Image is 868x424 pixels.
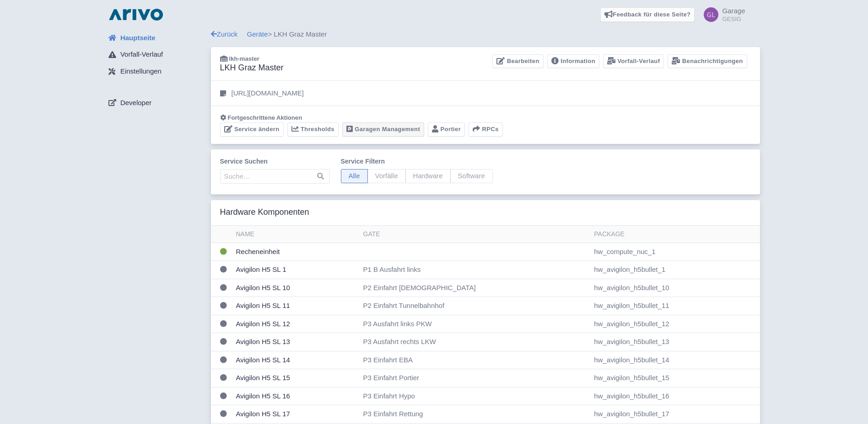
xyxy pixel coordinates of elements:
td: Avigilon H5 SL 15 [232,369,360,387]
h3: LKH Graz Master [220,63,284,73]
span: lkh-master [229,55,259,62]
span: Hauptseite [120,33,156,43]
a: Zurück [211,30,238,38]
td: hw_avigilon_h5bullet_13 [590,333,760,351]
td: hw_avigilon_h5bullet_1 [590,261,760,279]
span: Hardware [405,169,451,183]
span: Vorfall-Verlauf [120,49,163,60]
td: Avigilon H5 SL 16 [232,387,360,405]
td: hw_avigilon_h5bullet_11 [590,297,760,315]
p: [URL][DOMAIN_NAME] [232,88,304,99]
a: Information [547,54,599,69]
td: Avigilon H5 SL 17 [232,405,360,424]
th: Name [232,226,360,243]
td: hw_avigilon_h5bullet_16 [590,387,760,405]
td: Avigilon H5 SL 13 [232,333,360,351]
td: P3 Einfahrt Rettung [360,405,591,424]
a: Einstellungen [101,63,211,80]
td: P1 B Ausfahrt links [360,261,591,279]
span: Einstellungen [120,66,162,77]
a: Bearbeiten [492,54,543,69]
td: hw_avigilon_h5bullet_12 [590,315,760,333]
img: logo [107,7,165,22]
span: Fortgeschrittene Aktionen [228,114,302,121]
span: Vorfälle [367,169,406,183]
a: Service ändern [220,122,284,137]
a: Vorfall-Verlauf [101,46,211,64]
td: hw_avigilon_h5bullet_17 [590,405,760,424]
a: Benachrichtigungen [668,54,747,69]
td: hw_avigilon_h5bullet_14 [590,351,760,369]
span: Garage [722,7,745,15]
a: Feedback für diese Seite? [600,7,695,22]
td: Avigilon H5 SL 11 [232,297,360,315]
td: P3 Einfahrt Hypo [360,387,591,405]
td: P2 Einfahrt [DEMOGRAPHIC_DATA] [360,279,591,297]
a: Garagen Management [342,122,424,137]
td: Avigilon H5 SL 12 [232,315,360,333]
a: Vorfall-Verlauf [603,54,664,69]
th: Gate [360,226,591,243]
th: Package [590,226,760,243]
label: Service filtern [341,157,493,166]
a: Garage GESIG [698,7,745,22]
a: Geräte [247,30,268,38]
td: P3 Einfahrt Portier [360,369,591,387]
td: P3 Einfahrt EBA [360,351,591,369]
div: > LKH Graz Master [211,29,760,40]
td: P3 Ausfahrt links PKW [360,315,591,333]
h3: Hardware Komponenten [220,207,309,217]
a: Developer [101,94,211,111]
a: Thresholds [287,122,339,137]
span: Developer [120,98,151,108]
td: hw_compute_nuc_1 [590,243,760,261]
a: Portier [428,122,465,137]
td: hw_avigilon_h5bullet_10 [590,279,760,297]
button: RPCs [469,122,503,137]
span: Alle [341,169,368,183]
td: P3 Ausfahrt rechts LKW [360,333,591,351]
a: Hauptseite [101,29,211,47]
input: Suche… [220,169,330,184]
td: Avigilon H5 SL 14 [232,351,360,369]
td: Avigilon H5 SL 1 [232,261,360,279]
td: Avigilon H5 SL 10 [232,279,360,297]
td: P2 Einfahrt Tunnelbahnhof [360,297,591,315]
td: Recheneinheit [232,243,360,261]
label: Service suchen [220,157,330,166]
td: hw_avigilon_h5bullet_15 [590,369,760,387]
small: GESIG [722,16,745,22]
span: Software [450,169,493,183]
